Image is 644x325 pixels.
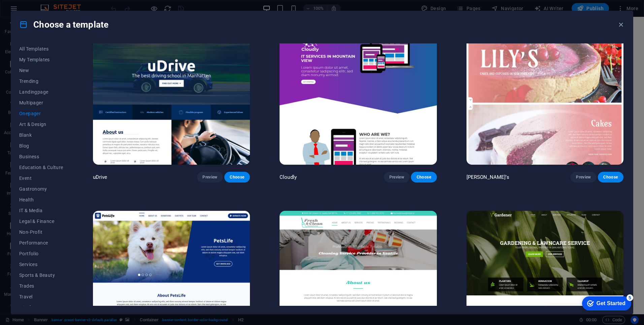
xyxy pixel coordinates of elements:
[19,184,63,194] button: Gastronomy
[19,108,63,119] button: Onepager
[603,174,618,180] span: Choose
[19,219,63,224] span: Legal & Finance
[19,251,63,256] span: Portfolio
[19,294,63,299] span: Travel
[19,19,108,30] h4: Choose a template
[19,111,63,116] span: Onepager
[389,174,404,180] span: Preview
[93,20,250,165] img: uDrive
[571,172,596,183] button: Preview
[466,20,623,165] img: Lily’s
[19,291,63,302] button: Travel
[19,87,63,97] button: Landingpage
[19,119,63,130] button: Art & Design
[19,281,63,291] button: Trades
[19,272,63,278] span: Sports & Beauty
[197,172,223,183] button: Preview
[19,43,63,54] button: All Templates
[19,237,63,248] button: Performance
[598,172,623,183] button: Choose
[19,130,63,140] button: Blank
[19,46,63,52] span: All Templates
[19,143,63,149] span: Blog
[466,174,509,181] p: [PERSON_NAME]’s
[280,20,437,165] img: Cloudly
[19,162,63,173] button: Education & Culture
[19,173,63,184] button: Event
[19,186,63,192] span: Gastronomy
[576,174,591,180] span: Preview
[19,197,63,202] span: Health
[19,259,63,270] button: Services
[416,174,431,180] span: Choose
[20,7,49,13] div: Get Started
[19,240,63,246] span: Performance
[50,1,57,8] div: 5
[19,205,63,216] button: IT & Media
[280,174,297,181] p: Cloudly
[19,78,63,84] span: Trending
[19,165,63,170] span: Education & Culture
[19,132,63,138] span: Blank
[19,216,63,227] button: Legal & Finance
[19,65,63,76] button: New
[19,89,63,95] span: Landingpage
[19,305,63,310] span: Wireframe
[19,283,63,289] span: Trades
[19,208,63,213] span: IT & Media
[19,175,63,181] span: Event
[19,194,63,205] button: Health
[19,140,63,151] button: Blog
[19,270,63,281] button: Sports & Beauty
[19,262,63,267] span: Services
[230,174,245,180] span: Choose
[5,3,55,18] div: Get Started 5 items remaining, 0% complete
[19,302,63,313] button: Wireframe
[384,172,410,183] button: Preview
[93,174,107,181] p: uDrive
[19,54,63,65] button: My Templates
[19,229,63,235] span: Non-Profit
[19,122,63,127] span: Art & Design
[411,172,437,183] button: Choose
[19,154,63,159] span: Business
[19,57,63,62] span: My Templates
[19,97,63,108] button: Multipager
[19,76,63,87] button: Trending
[202,174,217,180] span: Preview
[19,100,63,105] span: Multipager
[19,227,63,237] button: Non-Profit
[19,248,63,259] button: Portfolio
[19,68,63,73] span: New
[19,151,63,162] button: Business
[224,172,250,183] button: Choose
